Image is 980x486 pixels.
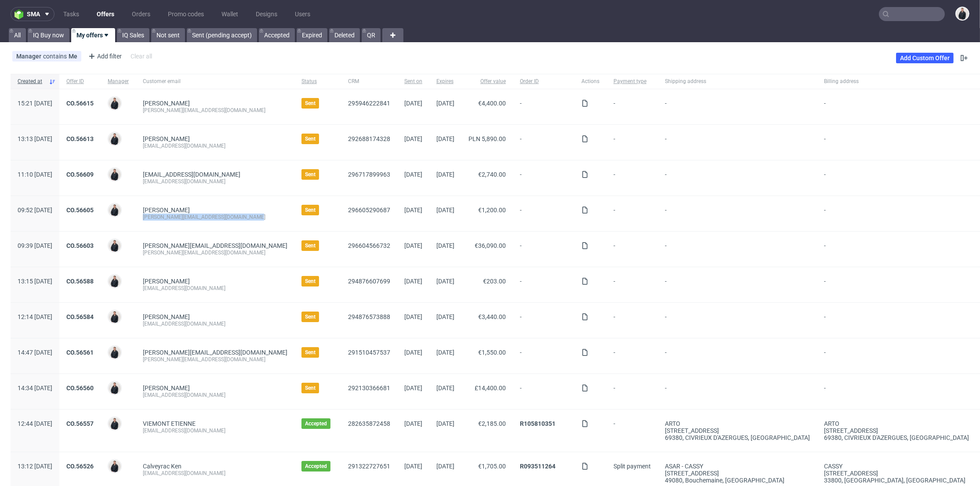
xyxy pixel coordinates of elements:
[478,349,506,356] span: €1,550.00
[18,207,52,214] span: 09:52 [DATE]
[58,7,84,21] a: Tasks
[613,78,651,85] span: Payment type
[109,97,121,109] img: Adrian Margula
[613,242,651,256] span: -
[520,420,555,427] a: R105810351
[404,135,422,142] span: [DATE]
[520,349,567,363] span: -
[305,384,316,392] span: Sent
[305,349,316,356] span: Sent
[18,313,52,320] span: 12:14 [DATE]
[956,7,969,20] img: Adrian Margula
[18,463,52,470] span: 13:12 [DATE]
[143,135,190,142] a: [PERSON_NAME]
[613,171,651,185] span: -
[348,207,390,214] a: 296605290687
[109,168,121,181] img: Adrian Margula
[305,463,327,470] span: Accepted
[404,100,422,107] span: [DATE]
[348,171,390,178] a: 296717899963
[404,420,422,427] span: [DATE]
[66,384,94,392] a: CO.56560
[66,242,94,249] a: CO.56603
[404,313,422,320] span: [DATE]
[91,7,120,21] a: Offers
[478,207,506,214] span: €1,200.00
[301,78,334,85] span: Status
[520,100,567,114] span: -
[478,463,506,470] span: €1,705.00
[824,78,969,85] span: Billing address
[824,207,969,221] span: -
[85,49,123,63] div: Add filter
[824,171,969,185] span: -
[143,214,287,221] div: [PERSON_NAME][EMAIL_ADDRESS][DOMAIN_NAME]
[348,349,390,356] a: 291510457537
[665,470,810,477] div: [STREET_ADDRESS]
[665,420,810,427] div: ARTO
[66,100,94,107] a: CO.56615
[520,463,555,470] a: R093511264
[436,384,454,392] span: [DATE]
[613,384,651,399] span: -
[305,278,316,285] span: Sent
[436,78,454,85] span: Expires
[665,135,810,149] span: -
[520,278,567,292] span: -
[665,477,810,484] div: 49080, Bouchemaine , [GEOGRAPHIC_DATA]
[436,171,454,178] span: [DATE]
[71,28,115,42] a: My offers
[824,135,969,149] span: -
[665,313,810,327] span: -
[665,384,810,399] span: -
[129,50,154,62] div: Clear all
[143,207,190,214] a: [PERSON_NAME]
[66,278,94,285] a: CO.56588
[18,420,52,427] span: 12:44 [DATE]
[520,384,567,399] span: -
[163,7,209,21] a: Promo codes
[665,242,810,256] span: -
[259,28,295,42] a: Accepted
[18,171,52,178] span: 11:10 [DATE]
[665,427,810,434] div: [STREET_ADDRESS]
[404,278,422,285] span: [DATE]
[824,420,969,427] div: ARTO
[404,463,422,470] span: [DATE]
[824,470,969,477] div: [STREET_ADDRESS]
[613,278,651,292] span: -
[305,207,316,214] span: Sent
[613,100,651,114] span: -
[143,242,287,249] span: [PERSON_NAME][EMAIL_ADDRESS][DOMAIN_NAME]
[436,242,454,249] span: [DATE]
[613,313,651,327] span: -
[143,285,287,292] div: [EMAIL_ADDRESS][DOMAIN_NAME]
[18,135,52,142] span: 13:13 [DATE]
[290,7,316,21] a: Users
[665,171,810,185] span: -
[18,78,45,85] span: Created at
[581,78,599,85] span: Actions
[436,135,454,142] span: [DATE]
[250,7,283,21] a: Designs
[143,78,287,85] span: Customer email
[66,313,94,320] a: CO.56584
[127,7,156,21] a: Orders
[824,349,969,363] span: -
[436,420,454,427] span: [DATE]
[824,427,969,434] div: [STREET_ADDRESS]
[348,100,390,107] a: 295946222841
[18,278,52,285] span: 13:15 [DATE]
[143,171,240,178] span: [EMAIL_ADDRESS][DOMAIN_NAME]
[9,28,26,42] a: All
[66,349,94,356] a: CO.56561
[66,463,94,470] a: CO.56526
[348,78,390,85] span: CRM
[109,417,121,430] img: Adrian Margula
[348,242,390,249] a: 296604566732
[520,207,567,221] span: -
[436,100,454,107] span: [DATE]
[613,207,651,221] span: -
[15,9,27,19] img: logo
[66,207,94,214] a: CO.56605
